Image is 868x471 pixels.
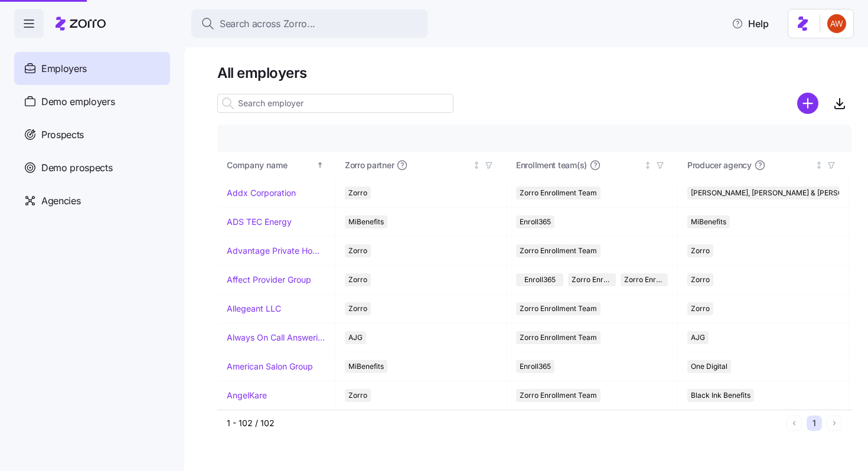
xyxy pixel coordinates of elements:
a: Affect Provider Group [227,274,311,286]
a: Allegeant LLC [227,303,281,315]
span: Demo employers [41,94,115,109]
a: Agencies [14,184,170,217]
span: Zorro Enrollment Team [520,244,597,257]
a: Always On Call Answering Service [227,332,325,344]
button: Previous page [787,416,802,431]
span: Enroll365 [520,360,551,373]
div: Not sorted [644,161,652,169]
a: Demo prospects [14,151,170,184]
span: Zorro [348,244,367,257]
div: Not sorted [815,161,823,169]
span: Employers [41,61,87,76]
svg: add icon [797,93,818,114]
span: Zorro [348,389,367,402]
a: American Salon Group [227,361,313,372]
span: Prospects [41,127,84,142]
span: Help [732,17,769,31]
span: Producer agency [687,159,752,171]
span: Zorro Enrollment Team [520,389,597,402]
a: Addx Corporation [227,187,296,199]
img: 3c671664b44671044fa8929adf5007c6 [827,14,846,33]
span: Zorro Enrollment Team [572,273,612,286]
input: Search employer [217,94,453,113]
span: Agencies [41,194,80,208]
span: AJG [348,331,363,344]
th: Enrollment team(s)Not sorted [507,152,678,179]
a: Prospects [14,118,170,151]
th: Zorro partnerNot sorted [335,152,507,179]
button: 1 [807,416,822,431]
span: Enroll365 [524,273,556,286]
span: Zorro [348,273,367,286]
span: Zorro Enrollment Experts [624,273,664,286]
span: Zorro [691,302,710,315]
div: Not sorted [472,161,481,169]
a: AngelKare [227,390,267,401]
a: ADS TEC Energy [227,216,292,228]
span: Zorro Enrollment Team [520,187,597,199]
span: MiBenefits [691,215,726,228]
span: Zorro partner [345,159,394,171]
button: Search across Zorro... [191,9,428,38]
span: MiBenefits [348,360,384,373]
div: Sorted ascending [316,161,324,169]
span: Zorro Enrollment Team [520,331,597,344]
span: Enroll365 [520,215,551,228]
div: Company name [227,159,314,172]
span: One Digital [691,360,727,373]
button: Next page [827,416,842,431]
h1: All employers [217,64,851,82]
span: Zorro [348,302,367,315]
span: MiBenefits [348,215,384,228]
span: Zorro [691,273,710,286]
div: 1 - 102 / 102 [227,417,782,429]
span: Enrollment team(s) [516,159,587,171]
span: Demo prospects [41,161,113,175]
span: AJG [691,331,705,344]
th: Company nameSorted ascending [217,152,335,179]
th: Producer agencyNot sorted [678,152,849,179]
span: Zorro [348,187,367,199]
a: Employers [14,52,170,85]
span: Zorro [691,244,710,257]
button: Help [722,12,778,35]
span: Zorro Enrollment Team [520,302,597,315]
a: Demo employers [14,85,170,118]
span: Search across Zorro... [220,17,315,31]
span: Black Ink Benefits [691,389,750,402]
a: Advantage Private Home Care [227,245,325,257]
